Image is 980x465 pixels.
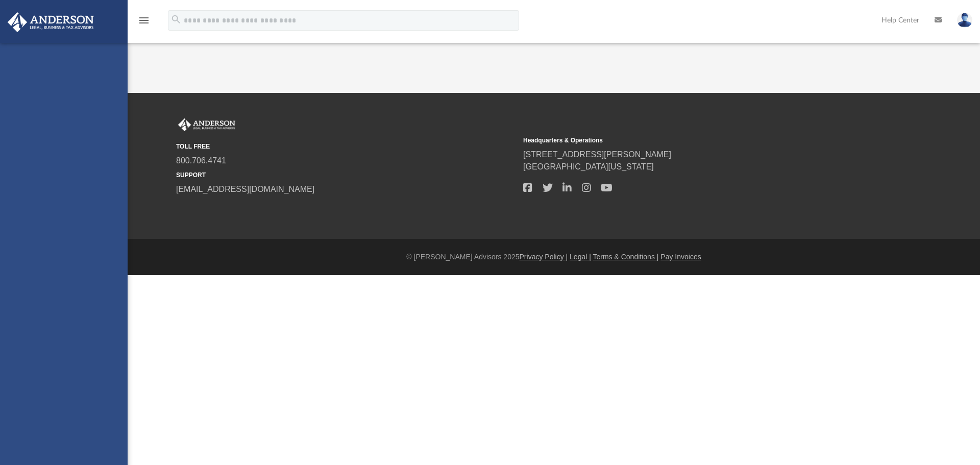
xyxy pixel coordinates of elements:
small: SUPPORT [176,170,516,180]
a: 800.706.4741 [176,156,226,165]
a: Legal | [570,253,591,261]
a: [GEOGRAPHIC_DATA][US_STATE] [523,162,654,171]
img: User Pic [957,13,972,28]
a: [EMAIL_ADDRESS][DOMAIN_NAME] [176,185,314,193]
a: menu [138,19,150,27]
i: menu [138,14,150,27]
small: Headquarters & Operations [523,136,863,145]
div: © [PERSON_NAME] Advisors 2025 [128,252,980,262]
a: [STREET_ADDRESS][PERSON_NAME] [523,150,671,159]
a: Privacy Policy | [520,253,568,261]
a: Terms & Conditions | [593,253,659,261]
img: Anderson Advisors Platinum Portal [176,118,237,132]
a: Pay Invoices [660,253,701,261]
small: TOLL FREE [176,142,516,151]
i: search [170,14,182,25]
img: Anderson Advisors Platinum Portal [5,12,97,32]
